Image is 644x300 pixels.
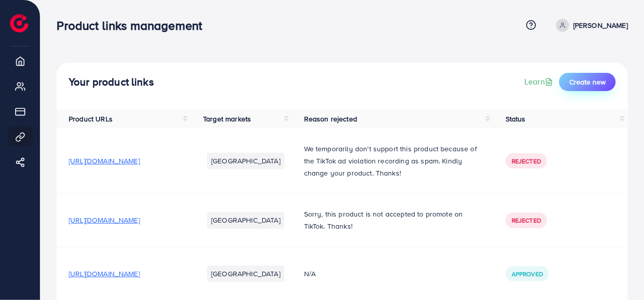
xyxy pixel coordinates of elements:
[304,208,481,232] p: Sorry, this product is not accepted to promote on TikTok. Thanks!
[69,114,113,124] span: Product URLs
[57,18,210,33] h3: Product links management
[524,76,555,88] a: Learn
[304,269,316,279] span: N/A
[512,270,543,278] span: Approved
[10,14,28,32] img: logo
[304,143,481,179] p: We temporarily don't support this product because of the TikTok ad violation recording as spam. K...
[69,215,140,225] span: [URL][DOMAIN_NAME]
[552,19,628,32] a: [PERSON_NAME]
[69,269,140,279] span: [URL][DOMAIN_NAME]
[203,114,251,124] span: Target markets
[207,266,284,282] li: [GEOGRAPHIC_DATA]
[573,19,628,31] p: [PERSON_NAME]
[69,156,140,166] span: [URL][DOMAIN_NAME]
[512,216,541,225] span: Rejected
[512,157,541,165] span: Rejected
[506,114,526,124] span: Status
[207,153,284,169] li: [GEOGRAPHIC_DATA]
[601,254,636,292] iframe: Chat
[304,114,357,124] span: Reason rejected
[69,76,154,89] h4: Your product links
[559,73,616,91] button: Create new
[569,77,606,87] span: Create new
[207,212,284,228] li: [GEOGRAPHIC_DATA]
